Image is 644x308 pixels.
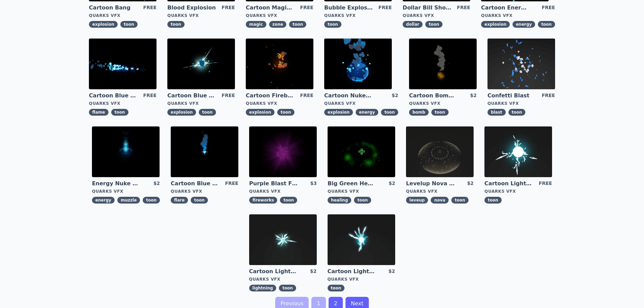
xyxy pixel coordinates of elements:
div: FREE [300,4,313,11]
span: toon [289,21,306,28]
span: energy [356,109,378,116]
div: Quarks VFX [406,189,474,194]
span: dollar [403,21,423,28]
div: Quarks VFX [167,101,235,106]
span: leveup [406,197,428,204]
img: imgAlt [246,39,313,89]
a: Cartoon Nuke Energy Explosion [324,92,373,99]
span: energy [512,21,535,28]
div: FREE [222,4,235,11]
span: toon [324,21,341,28]
div: $2 [153,180,160,187]
a: Cartoon Blue Flare [171,180,219,187]
a: Dollar Bill Shower [403,4,451,11]
a: Levelup Nova Effect [406,180,455,187]
span: toon [277,109,294,116]
span: toon [484,197,502,204]
a: Cartoon Bomb Fuse [409,92,458,99]
img: imgAlt [487,39,555,89]
a: Cartoon Lightning Ball [484,180,533,187]
span: bomb [409,109,429,116]
div: Quarks VFX [487,101,555,106]
span: toon [431,109,449,116]
span: fireworks [249,197,277,204]
img: imgAlt [249,126,317,177]
a: Cartoon Fireball Explosion [246,92,294,99]
span: toon [451,197,469,204]
div: $3 [310,180,317,187]
div: FREE [542,92,555,99]
span: flare [171,197,188,204]
div: FREE [225,180,238,187]
div: FREE [300,92,313,99]
div: Quarks VFX [409,101,477,106]
span: energy [92,197,115,204]
span: muzzle [117,197,140,204]
div: $2 [389,180,395,187]
div: FREE [379,4,392,11]
img: imgAlt [328,126,395,177]
span: toon [354,197,371,204]
img: imgAlt [409,39,477,89]
div: $2 [391,92,398,99]
div: FREE [143,4,157,11]
div: Quarks VFX [92,189,160,194]
a: Confetti Blast [487,92,536,99]
div: Quarks VFX [89,101,157,106]
span: zone [269,21,287,28]
div: Quarks VFX [324,101,398,106]
div: FREE [222,92,235,99]
a: Big Green Healing Effect [328,180,376,187]
div: FREE [542,4,555,11]
div: Quarks VFX [403,13,470,18]
a: Energy Nuke Muzzle Flash [92,180,141,187]
a: Cartoon Energy Explosion [481,4,530,11]
img: imgAlt [92,126,160,177]
div: Quarks VFX [246,13,313,18]
div: $2 [470,92,476,99]
div: FREE [143,92,157,99]
div: Quarks VFX [328,189,395,194]
span: toon [381,109,398,116]
span: blast [487,109,506,116]
div: Quarks VFX [484,189,552,194]
span: toon [280,197,297,204]
div: Quarks VFX [167,13,235,18]
a: Cartoon Blue Gas Explosion [167,92,216,99]
div: Quarks VFX [89,13,157,18]
div: FREE [457,4,470,11]
a: Purple Blast Fireworks [249,180,298,187]
div: Quarks VFX [249,277,317,282]
img: imgAlt [328,214,395,265]
a: Blood Explosion [167,4,216,11]
a: Cartoon Bang [89,4,138,11]
div: FREE [539,180,552,187]
span: lightning [249,285,277,291]
div: Quarks VFX [171,189,238,194]
span: explosion [167,109,196,116]
img: imgAlt [406,126,474,177]
div: $2 [388,268,395,275]
span: explosion [246,109,275,116]
span: toon [143,197,160,204]
div: $2 [310,268,316,275]
span: explosion [324,109,353,116]
span: toon [167,21,185,28]
img: imgAlt [324,39,392,89]
a: Bubble Explosion [324,4,373,11]
span: toon [199,109,216,116]
img: imgAlt [171,126,238,177]
img: imgAlt [167,39,235,89]
div: Quarks VFX [328,277,395,282]
span: toon [279,285,296,291]
span: toon [111,109,128,116]
div: $2 [467,180,474,187]
a: Cartoon Magic Zone [246,4,294,11]
span: nova [431,197,449,204]
span: healing [328,197,351,204]
span: explosion [89,21,118,28]
span: toon [120,21,138,28]
img: imgAlt [249,214,317,265]
img: imgAlt [89,39,157,89]
div: Quarks VFX [246,101,313,106]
